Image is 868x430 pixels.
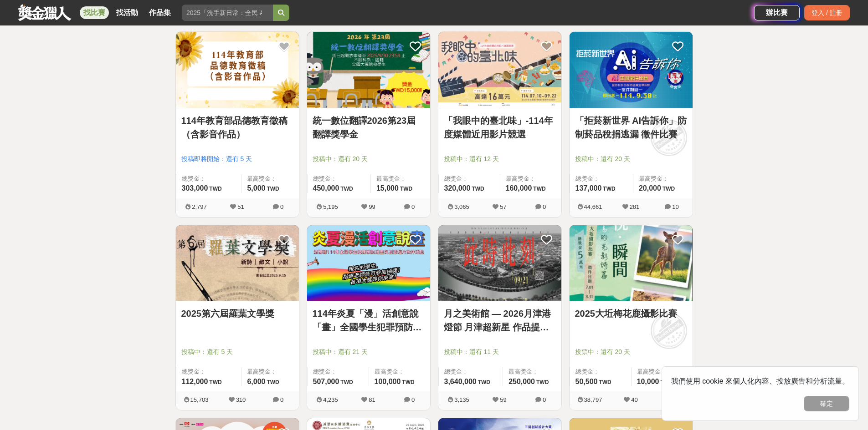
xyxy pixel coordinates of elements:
span: 最高獎金： [508,367,555,376]
span: 4,235 [323,396,338,403]
span: TWD [472,186,484,192]
span: 59 [500,396,506,403]
button: 確定 [804,396,849,411]
span: 3,065 [454,203,469,210]
img: Cover Image [438,32,561,108]
span: 507,000 [313,378,339,385]
span: 320,000 [444,184,471,192]
a: Cover Image [438,32,561,108]
span: 99 [369,203,375,210]
a: 114年炎夏「漫」活創意說「畫」全國學生犯罪預防漫畫與創意短片徵件 [313,307,425,334]
span: 投稿中：還有 11 天 [444,347,556,357]
span: 最高獎金： [247,174,293,183]
span: 50,500 [575,378,598,385]
span: 總獎金： [575,367,626,376]
span: 2,797 [192,203,207,210]
span: 100,000 [375,378,401,385]
a: 找比賽 [80,6,109,19]
span: 最高獎金： [637,367,687,376]
span: 20,000 [639,184,661,192]
span: 51 [237,203,244,210]
span: 3,640,000 [444,378,477,385]
span: 總獎金： [313,174,365,183]
span: 6,000 [247,378,265,385]
span: 0 [411,396,415,403]
span: TWD [536,379,549,385]
a: 「拒菸新世界 AI告訴你」防制菸品稅捐逃漏 徵件比賽 [575,114,687,141]
span: 0 [280,396,283,403]
span: 投稿中：還有 21 天 [313,347,425,357]
span: 15,000 [376,184,399,192]
span: 0 [543,203,546,210]
span: 10,000 [637,378,659,385]
span: 0 [543,396,546,403]
span: 5,000 [247,184,265,192]
span: 112,000 [182,378,208,385]
span: 450,000 [313,184,339,192]
span: TWD [267,186,279,192]
span: 81 [369,396,375,403]
span: 投稿中：還有 12 天 [444,154,556,164]
span: 最高獎金： [375,367,425,376]
img: Cover Image [438,225,561,301]
span: 5,195 [323,203,338,210]
span: TWD [478,379,490,385]
span: TWD [533,186,545,192]
span: 57 [500,203,506,210]
span: 38,797 [584,396,602,403]
img: Cover Image [176,225,299,301]
a: Cover Image [570,32,693,108]
a: 2025大坵梅花鹿攝影比賽 [575,307,687,320]
span: TWD [400,186,412,192]
span: TWD [267,379,279,385]
span: TWD [209,186,221,192]
span: 總獎金： [444,367,498,376]
span: 我們使用 cookie 來個人化內容、投放廣告和分析流量。 [671,377,849,385]
span: 281 [630,203,640,210]
span: 15,703 [190,396,209,403]
span: 總獎金： [444,174,494,183]
a: Cover Image [307,32,430,108]
span: 總獎金： [182,174,236,183]
span: TWD [209,379,221,385]
a: 辦比賽 [754,5,800,20]
div: 登入 / 註冊 [804,5,850,20]
span: 0 [280,203,283,210]
a: 「我眼中的臺北味」-114年度媒體近用影片競選 [444,114,556,141]
a: Cover Image [307,225,430,302]
a: 114年教育部品德教育徵稿（含影音作品） [181,114,293,141]
span: TWD [340,186,353,192]
a: 作品集 [145,6,175,19]
a: 2025第六屆羅葉文學獎 [181,307,293,320]
img: Cover Image [570,225,693,301]
span: TWD [599,379,611,385]
span: 160,000 [506,184,532,192]
span: 投稿中：還有 20 天 [313,154,425,164]
span: 40 [631,396,637,403]
span: 3,135 [454,396,469,403]
span: 最高獎金： [376,174,425,183]
span: 最高獎金： [506,174,556,183]
span: TWD [603,186,615,192]
a: 找活動 [113,6,142,19]
a: Cover Image [176,225,299,302]
span: 310 [236,396,246,403]
span: 10 [672,203,678,210]
img: Cover Image [176,32,299,108]
span: 投稿中：還有 20 天 [575,154,687,164]
span: 0 [411,203,415,210]
input: 2025「洗手新日常：全民 ALL IN」洗手歌全台徵選 [182,5,273,21]
a: 統一數位翻譯2026第23屆翻譯獎學金 [313,114,425,141]
span: 303,000 [182,184,208,192]
span: TWD [402,379,414,385]
span: 投稿即將開始：還有 5 天 [181,154,293,164]
a: 月之美術館 — 2026月津港燈節 月津超新星 作品提案徵選計畫 〈OPEN CALL〉 [444,307,556,334]
span: 投票中：還有 20 天 [575,347,687,357]
a: Cover Image [176,32,299,108]
span: TWD [663,186,675,192]
img: Cover Image [307,225,430,301]
span: 最高獎金： [639,174,687,183]
span: 總獎金： [182,367,236,376]
img: Cover Image [570,32,693,108]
